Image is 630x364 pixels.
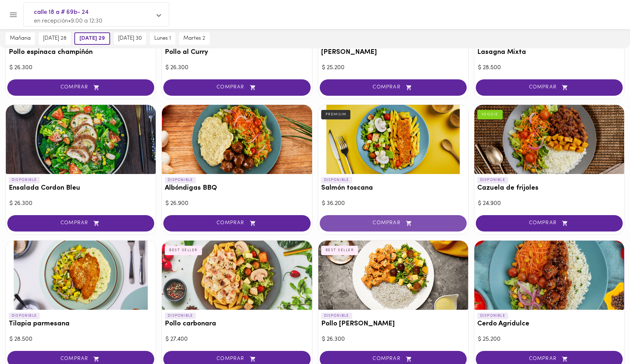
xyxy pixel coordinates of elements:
span: COMPRAR [172,84,301,91]
span: COMPRAR [16,356,145,362]
button: COMPRAR [163,79,310,96]
button: COMPRAR [320,215,467,232]
h3: Pollo carbonara [165,320,309,328]
button: martes 2 [179,32,210,45]
div: Ensalada Cordon Bleu [6,105,156,174]
h3: Tilapia parmesana [9,320,153,328]
p: DISPONIBLE [165,313,196,319]
div: $ 24.900 [478,199,621,208]
button: Menu [4,6,22,24]
span: [DATE] 28 [43,35,66,42]
button: COMPRAR [476,79,623,96]
p: DISPONIBLE [165,177,196,183]
p: DISPONIBLE [321,177,352,183]
button: COMPRAR [7,215,154,232]
div: $ 27.400 [166,335,308,344]
div: Salmón toscana [318,105,468,174]
p: DISPONIBLE [477,177,508,183]
div: $ 26.300 [322,335,464,344]
span: COMPRAR [172,220,301,226]
p: DISPONIBLE [321,313,352,319]
div: Pollo carbonara [162,241,312,310]
button: [DATE] 30 [114,32,146,45]
h3: Pollo espinaca champiñón [9,49,153,56]
span: martes 2 [183,35,205,42]
div: $ 26.300 [9,64,152,72]
span: mañana [10,35,31,42]
h3: Salmón toscana [321,185,465,192]
div: $ 25.200 [478,335,621,344]
button: [DATE] 29 [74,32,110,45]
span: calle 18 a # 69b- 24 [34,8,151,17]
h3: Albóndigas BBQ [165,185,309,192]
h3: Cazuela de frijoles [477,185,621,192]
span: COMPRAR [329,84,458,91]
button: COMPRAR [163,215,310,232]
div: $ 25.200 [322,64,464,72]
h3: Lasagna Mixta [477,49,621,56]
button: [DATE] 28 [39,32,71,45]
p: DISPONIBLE [9,177,40,183]
div: $ 28.500 [478,64,621,72]
div: Albóndigas BBQ [162,105,312,174]
div: Tilapia parmesana [6,241,156,310]
div: $ 26.900 [166,199,308,208]
div: $ 36.200 [322,199,464,208]
div: BEST SELLER [321,246,358,255]
span: en recepción • 9:00 a 12:30 [34,18,102,24]
h3: Cerdo Agridulce [477,320,621,328]
div: BEST SELLER [165,246,202,255]
p: DISPONIBLE [477,313,508,319]
div: Cazuela de frijoles [474,105,624,174]
span: [DATE] 29 [79,35,105,42]
h3: Ensalada Cordon Bleu [9,185,153,192]
h3: [PERSON_NAME] [321,49,465,56]
h3: Pollo [PERSON_NAME] [321,320,465,328]
p: DISPONIBLE [9,313,40,319]
span: COMPRAR [485,220,614,226]
div: Pollo Tikka Massala [318,241,468,310]
button: COMPRAR [320,79,467,96]
span: COMPRAR [485,356,614,362]
span: COMPRAR [485,84,614,91]
h3: Pollo al Curry [165,49,309,56]
span: COMPRAR [172,356,301,362]
span: COMPRAR [16,220,145,226]
span: lunes 1 [154,35,171,42]
span: [DATE] 30 [118,35,142,42]
button: COMPRAR [7,79,154,96]
div: Cerdo Agridulce [474,241,624,310]
button: mañana [5,32,35,45]
div: $ 26.300 [9,199,152,208]
span: COMPRAR [329,220,458,226]
div: $ 28.500 [9,335,152,344]
iframe: Messagebird Livechat Widget [588,322,623,357]
div: $ 26.300 [166,64,308,72]
span: COMPRAR [329,356,458,362]
div: VEGGIE [477,110,503,119]
button: lunes 1 [150,32,175,45]
div: PREMIUM [321,110,351,119]
button: COMPRAR [476,215,623,232]
span: COMPRAR [16,84,145,91]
